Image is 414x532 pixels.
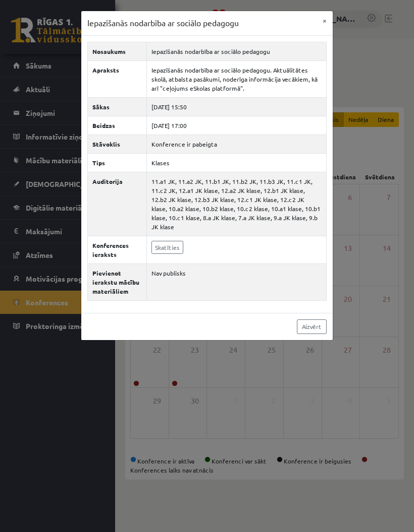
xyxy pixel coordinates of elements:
a: Aizvērt [297,319,327,334]
th: Nosaukums [88,42,147,60]
th: Konferences ieraksts [88,236,147,263]
th: Pievienot ierakstu mācību materiāliem [88,263,147,300]
td: Nav publisks [147,263,327,300]
a: Skatīties [151,241,183,254]
th: Auditorija [88,172,147,236]
th: Apraksts [88,60,147,97]
td: [DATE] 15:50 [147,97,327,116]
td: Iepazīšanās nodarbība ar sociālo pedagogu [147,42,327,60]
td: Iepazīšanās nodarbība ar sociālo pedagogu. Aktuālitātes skolā, atbalsta pasākumi, noderīga inform... [147,60,327,97]
td: Klases [147,153,327,172]
td: Konference ir pabeigta [147,135,327,153]
button: × [317,11,333,30]
th: Stāvoklis [88,135,147,153]
td: 11.a1 JK, 11.a2 JK, 11.b1 JK, 11.b2 JK, 11.b3 JK, 11.c1 JK, 11.c2 JK, 12.a1 JK klase, 12.a2 JK kl... [147,172,327,236]
h3: Iepazīšanās nodarbība ar sociālo pedagogu [87,17,239,29]
th: Sākas [88,97,147,116]
td: [DATE] 17:00 [147,116,327,135]
th: Tips [88,153,147,172]
th: Beidzas [88,116,147,135]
